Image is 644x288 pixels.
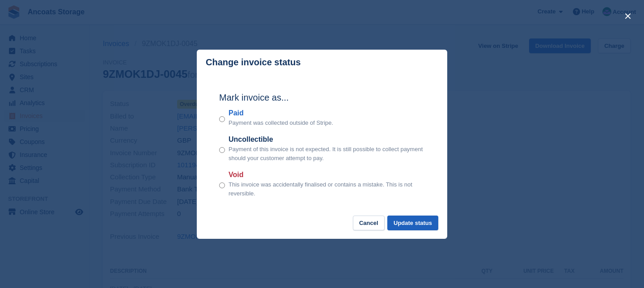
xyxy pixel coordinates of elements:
[229,108,333,119] label: Paid
[229,134,425,145] label: Uncollectible
[206,57,301,68] p: Change invoice status
[353,216,385,230] button: Cancel
[387,216,438,230] button: Update status
[621,9,635,23] button: close
[229,169,425,180] label: Void
[219,91,425,104] h2: Mark invoice as...
[229,119,333,127] p: Payment was collected outside of Stripe.
[229,180,425,198] p: This invoice was accidentally finalised or contains a mistake. This is not reversible.
[229,145,425,162] p: Payment of this invoice is not expected. It is still possible to collect payment should your cust...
